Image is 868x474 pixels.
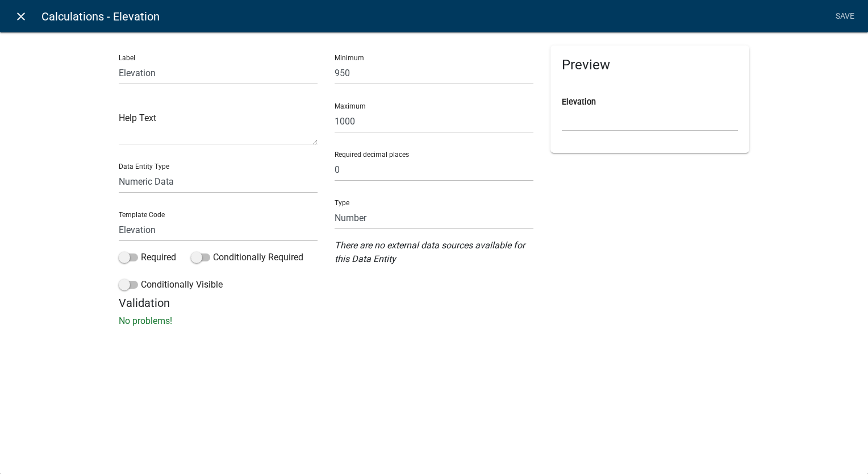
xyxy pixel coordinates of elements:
p: No problems! [119,314,749,328]
label: Required [119,251,176,264]
label: Conditionally Required [191,251,303,264]
a: Save [831,6,859,27]
i: There are no external data sources available for this Data Entity [335,240,525,264]
h5: Validation [119,296,749,310]
h5: Preview [562,57,738,73]
i: close [14,10,28,23]
label: Conditionally Visible [119,278,223,292]
span: Calculations - Elevation [41,5,160,28]
label: Elevation [562,98,596,106]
